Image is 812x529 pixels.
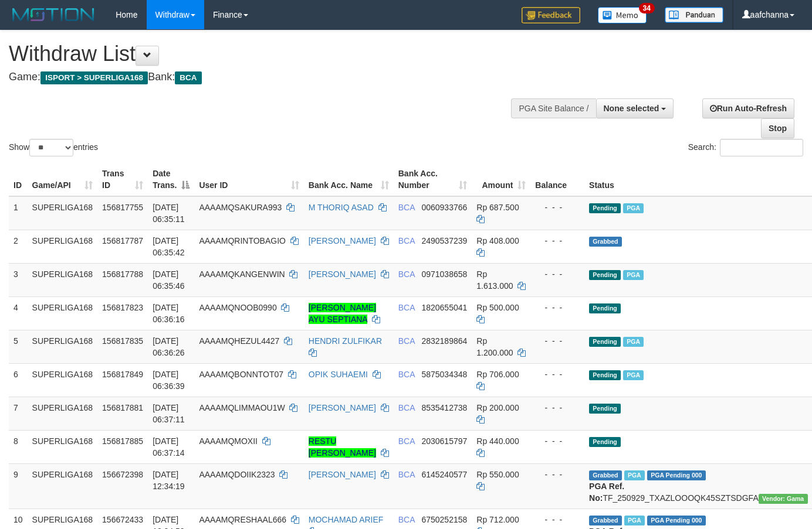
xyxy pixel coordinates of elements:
span: Pending [589,337,621,347]
img: Button%20Memo.svg [598,7,647,23]
div: PGA Site Balance / [511,98,596,118]
select: Showentries [29,139,73,156]
span: Pending [589,270,621,280]
a: M THORIQ ASAD [309,203,374,212]
th: Date Trans.: activate to sort column descending [148,163,194,196]
th: Trans ID: activate to sort column ascending [97,163,148,196]
div: - - - [535,335,580,347]
label: Search: [688,139,803,156]
th: Game/API: activate to sort column ascending [28,163,98,196]
span: Rp 200.000 [476,403,519,412]
td: SUPERLIGA168 [28,463,98,508]
span: Vendor URL: https://trx31.1velocity.biz [759,494,808,504]
span: Copy 2030615797 to clipboard [421,436,467,446]
span: BCA [398,236,415,245]
span: [DATE] 06:37:14 [153,436,185,458]
span: Rp 500.000 [476,303,519,312]
span: BCA [398,515,415,524]
img: Feedback.jpg [522,7,580,23]
span: BCA [398,303,415,312]
span: [DATE] 06:36:39 [153,370,185,391]
td: SUPERLIGA168 [28,397,98,430]
a: MOCHAMAD ARIEF [309,515,384,524]
td: SUPERLIGA168 [28,196,98,230]
span: 156817755 [102,203,143,212]
span: AAAAMQDOIIK2323 [199,470,275,479]
span: 34 [639,3,655,13]
span: Marked by aafnonsreyleab [623,370,644,380]
span: AAAAMQRESHAAL666 [199,515,286,524]
a: Stop [761,118,794,138]
a: [PERSON_NAME] [309,236,376,245]
span: Marked by aafsoycanthlai [624,470,645,480]
span: 156817885 [102,436,143,446]
span: Rp 706.000 [476,370,519,379]
span: 156672433 [102,515,143,524]
span: Copy 1820655041 to clipboard [421,303,467,312]
button: None selected [596,98,674,118]
th: Bank Acc. Number: activate to sort column ascending [394,163,472,196]
td: 4 [9,296,28,330]
span: Marked by aafnonsreyleab [623,270,644,280]
div: - - - [535,469,580,480]
a: [PERSON_NAME] [309,403,376,412]
span: Rp 712.000 [476,515,519,524]
span: Copy 6750252158 to clipboard [421,515,467,524]
th: Bank Acc. Name: activate to sort column ascending [304,163,394,196]
img: panduan.png [665,7,723,23]
th: ID [9,163,28,196]
span: Grabbed [589,516,622,525]
span: [DATE] 06:36:16 [153,303,185,324]
span: Grabbed [589,470,622,480]
span: Pending [589,437,621,447]
div: - - - [535,402,580,414]
span: 156672398 [102,470,143,479]
div: - - - [535,235,580,247]
span: AAAAMQNOOB0990 [199,303,276,312]
a: Run Auto-Refresh [702,98,794,118]
td: 5 [9,330,28,363]
span: BCA [398,203,415,212]
span: Copy 0971038658 to clipboard [421,269,467,279]
span: Rp 550.000 [476,470,519,479]
span: Pending [589,370,621,380]
div: - - - [535,368,580,380]
th: Amount: activate to sort column ascending [472,163,530,196]
span: Copy 2490537239 to clipboard [421,236,467,245]
span: BCA [398,370,415,379]
span: PGA Pending [647,516,706,525]
input: Search: [720,139,803,156]
span: Rp 1.200.000 [476,336,513,357]
span: 156817835 [102,336,143,346]
a: [PERSON_NAME] [309,269,376,279]
span: Rp 1.613.000 [476,269,513,291]
h1: Withdraw List [9,42,530,66]
span: [DATE] 06:36:26 [153,336,185,357]
a: OPIK SUHAEMI [309,370,368,379]
span: 156817823 [102,303,143,312]
span: Rp 440.000 [476,436,519,446]
a: [PERSON_NAME] [309,470,376,479]
span: Marked by aafnonsreyleab [623,203,644,213]
td: 6 [9,363,28,397]
a: RESTU [PERSON_NAME] [309,436,376,458]
span: BCA [398,336,415,346]
div: - - - [535,202,580,213]
td: SUPERLIGA168 [28,263,98,296]
span: [DATE] 12:34:19 [153,470,185,491]
span: BCA [398,403,415,412]
span: [DATE] 06:35:11 [153,203,185,224]
td: 3 [9,263,28,296]
span: AAAAMQRINTOBAGIO [199,236,286,245]
td: 9 [9,463,28,508]
span: AAAAMQKANGENWIN [199,269,285,279]
a: HENDRI ZULFIKAR [309,336,382,346]
span: AAAAMQSAKURA993 [199,203,282,212]
div: - - - [535,514,580,525]
span: Rp 408.000 [476,236,519,245]
th: Balance [530,163,584,196]
b: PGA Ref. No: [589,482,624,503]
label: Show entries [9,139,98,156]
th: User ID: activate to sort column ascending [194,163,303,196]
span: Copy 5875034348 to clipboard [421,370,467,379]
